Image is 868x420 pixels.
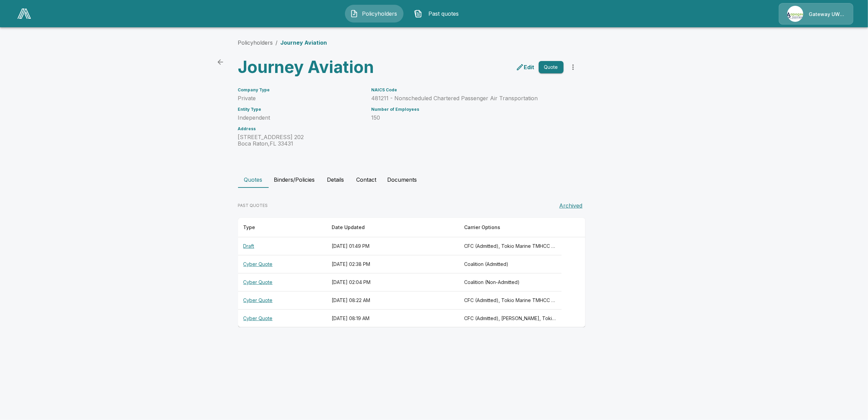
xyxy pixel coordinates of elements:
[238,310,326,328] th: Cyber Quote
[238,88,363,92] h6: Company Type
[238,273,326,291] th: Cyber Quote
[515,62,536,73] a: edit
[238,237,326,255] th: Draft
[459,273,562,291] th: Coalition (Non-Admitted)
[238,291,326,310] th: Cyber Quote
[566,60,580,74] button: more
[238,58,406,77] h3: Journey Aviation
[459,291,562,310] th: CFC (Admitted), Tokio Marine TMHCC (Non-Admitted), At-Bay (Non-Admitted), Coalition (Non-Admitted...
[238,39,273,46] a: Policyholders
[238,171,269,188] button: Quotes
[326,255,459,273] th: [DATE] 02:38 PM
[459,237,562,255] th: CFC (Admitted), Tokio Marine TMHCC (Non-Admitted), At-Bay (Non-Admitted), Coalition (Non-Admitted...
[425,10,462,18] span: Past quotes
[557,199,585,212] button: Archived
[17,9,31,19] img: AA Logo
[350,10,358,18] img: Policyholders Icon
[326,310,459,328] th: [DATE] 08:19 AM
[409,5,468,22] button: Past quotes IconPast quotes
[276,39,278,47] li: /
[238,126,363,131] h6: Address
[269,171,320,188] button: Binders/Policies
[372,107,564,112] h6: Number of Employees
[238,39,327,47] nav: breadcrumb
[345,5,404,22] button: Policyholders IconPolicyholders
[326,273,459,291] th: [DATE] 02:04 PM
[238,202,268,209] p: PAST QUOTES
[238,107,363,112] h6: Entity Type
[351,171,382,188] button: Contact
[326,237,459,255] th: [DATE] 01:49 PM
[238,171,630,188] div: policyholder tabs
[372,95,564,102] p: 481211 - Nonscheduled Chartered Passenger Air Transportation
[320,171,351,188] button: Details
[238,255,326,273] th: Cyber Quote
[539,61,564,74] button: Quote
[459,218,562,237] th: Carrier Options
[238,218,326,237] th: Type
[372,115,564,121] p: 150
[238,115,363,121] p: Independent
[214,55,227,69] a: back
[459,255,562,273] th: Coalition (Admitted)
[361,10,398,18] span: Policyholders
[238,218,585,327] table: responsive table
[414,10,422,18] img: Past quotes Icon
[326,218,459,237] th: Date Updated
[372,88,564,92] h6: NAICS Code
[382,171,423,188] button: Documents
[238,95,363,102] p: Private
[281,39,327,47] p: Journey Aviation
[238,134,363,147] p: [STREET_ADDRESS] 202 Boca Raton , FL 33431
[524,63,535,71] p: Edit
[459,310,562,328] th: CFC (Admitted), Beazley, Tokio Marine TMHCC (Non-Admitted), At-Bay (Non-Admitted), Coalition (Non...
[326,291,459,310] th: [DATE] 08:22 AM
